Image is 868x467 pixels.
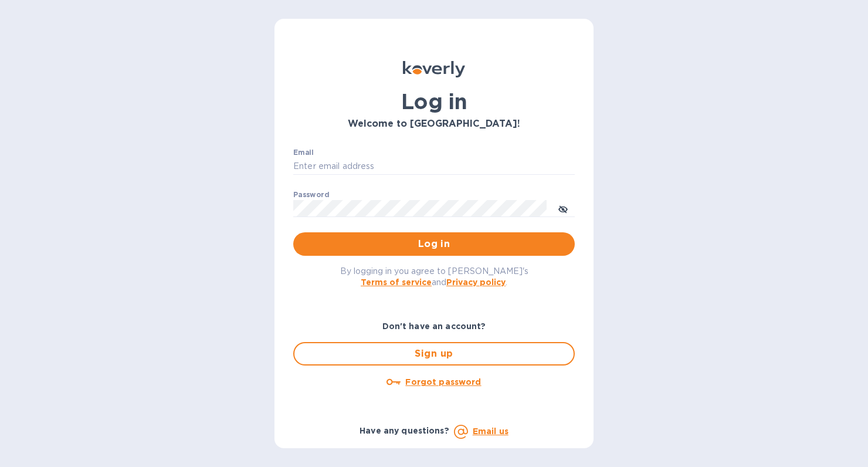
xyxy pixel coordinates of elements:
[293,191,329,198] label: Password
[293,232,575,256] button: Log in
[473,427,508,436] a: Email us
[303,237,565,251] span: Log in
[403,61,465,77] img: Koverly
[293,158,575,175] input: Enter email address
[293,119,575,130] h3: Welcome to [GEOGRAPHIC_DATA]!
[304,347,564,361] span: Sign up
[340,266,528,287] span: By logging in you agree to [PERSON_NAME]'s and .
[551,197,575,220] button: toggle password visibility
[293,342,575,366] button: Sign up
[360,426,449,435] b: Have any questions?
[361,278,432,287] a: Terms of service
[293,89,575,114] h1: Log in
[446,278,506,287] a: Privacy policy
[405,377,481,387] u: Forgot password
[382,322,486,331] b: Don't have an account?
[293,149,314,156] label: Email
